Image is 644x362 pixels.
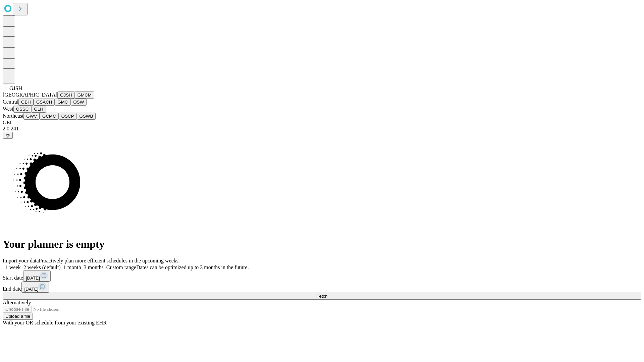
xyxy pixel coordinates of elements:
[3,126,641,132] div: 2.0.241
[3,313,33,320] button: Upload a file
[3,238,641,250] h1: Your planner is empty
[39,258,180,263] span: Proactively plan more efficient schedules in the upcoming weeks.
[34,99,55,106] button: GSACH
[84,264,104,270] span: 3 months
[3,300,31,305] span: Alternatively
[31,106,46,113] button: GLH
[26,276,40,281] span: [DATE]
[5,264,21,270] span: 1 week
[3,132,13,139] button: @
[9,85,22,91] span: GJSH
[3,320,107,325] span: With your OR schedule from your existing EHR
[18,99,34,106] button: GBH
[77,113,96,120] button: GSWB
[57,92,75,99] button: GJSH
[3,282,641,293] div: End date
[3,92,57,98] span: [GEOGRAPHIC_DATA]
[63,264,81,270] span: 1 month
[106,264,136,270] span: Custom range
[3,258,39,263] span: Import your data
[3,270,641,282] div: Start date
[3,106,13,112] span: West
[3,113,23,119] span: Northeast
[3,99,18,105] span: Central
[23,270,51,282] button: [DATE]
[75,92,94,99] button: GMCM
[13,106,32,113] button: OSSC
[316,294,327,299] span: Fetch
[40,113,59,120] button: GCMC
[71,99,87,106] button: OSW
[3,120,641,126] div: GEI
[5,133,10,138] span: @
[24,287,38,292] span: [DATE]
[21,282,49,293] button: [DATE]
[136,264,249,270] span: Dates can be optimized up to 3 months in the future.
[23,264,61,270] span: 2 weeks (default)
[3,293,641,300] button: Fetch
[59,113,77,120] button: OSCP
[23,113,40,120] button: GWV
[55,99,70,106] button: GMC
